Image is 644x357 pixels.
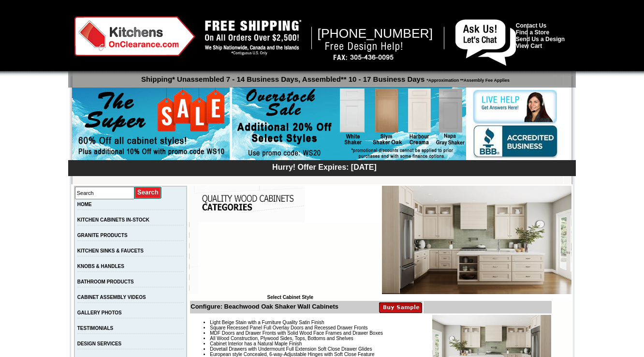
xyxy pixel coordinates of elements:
[210,341,551,346] li: Cabinet Interior has a Natural Maple Finish
[77,310,122,315] a: GALLERY PHOTOS
[77,326,113,331] a: TESTIMONIALS
[516,29,549,36] a: Find a Store
[190,303,338,310] b: Configure: Beachwood Oak Shaker Wall Cabinets
[210,325,551,330] li: Square Recessed Panel Full Overlay Doors and Recessed Drawer Fronts
[516,43,542,49] a: View Cart
[210,346,551,352] li: Dovetail Drawers with Undermount Full Extension Soft Close Drawer Glides
[77,279,134,284] a: BATHROOM PRODUCTS
[210,352,551,357] li: European style Concealed, 6-way-Adjustable Hinges with Soft Close Feature
[210,320,551,325] li: Light Beige Stain with a Furniture Quality Satin Finish
[382,186,571,294] img: Beachwood Oak Shaker
[267,295,313,300] b: Select Cabinet Style
[210,336,551,341] li: All Wood Construction, Plywood Sides, Tops, Bottoms and Shelves
[77,264,124,269] a: KNOBS & HANDLES
[424,75,510,83] span: *Approximation **Assembly Fee Applies
[77,217,149,223] a: KITCHEN CABINETS IN-STOCK
[77,233,128,238] a: GRANITE PRODUCTS
[77,248,144,253] a: KITCHEN SINKS & FAUCETS
[77,341,122,346] a: DESIGN SERVICES
[210,330,551,336] li: MDF Doors and Drawer Fronts with Solid Wood Face Frames and Drawer Boxes
[198,222,382,295] iframe: Browser incompatible
[74,16,195,56] img: Kitchens on Clearance Logo
[77,295,146,300] a: CABINET ASSEMBLY VIDEOS
[516,22,546,29] a: Contact Us
[134,186,162,199] input: Submit
[516,36,565,43] a: Send Us a Design
[73,162,576,172] div: Hurry! Offer Expires: [DATE]
[73,71,576,83] p: Shipping* Unassembled 7 - 14 Business Days, Assembled** 10 - 17 Business Days
[77,202,92,207] a: HOME
[318,26,433,41] span: [PHONE_NUMBER]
